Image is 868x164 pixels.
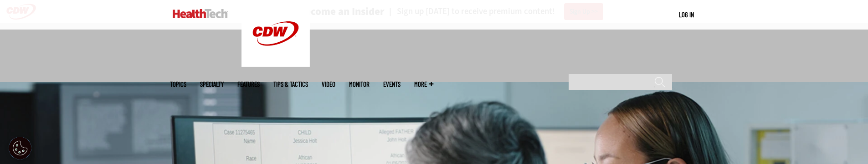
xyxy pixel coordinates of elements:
a: Log in [679,10,694,19]
div: User menu [679,10,694,20]
a: MonITor [349,81,370,88]
a: Events [383,81,401,88]
span: Specialty [200,81,224,88]
span: More [414,81,433,88]
a: Features [237,81,260,88]
a: Tips & Tactics [273,81,308,88]
span: Topics [170,81,186,88]
button: Open Preferences [9,137,31,159]
a: CDW [241,60,310,70]
img: Home [173,9,228,18]
a: Video [322,81,335,88]
div: Cookie Settings [9,137,31,159]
